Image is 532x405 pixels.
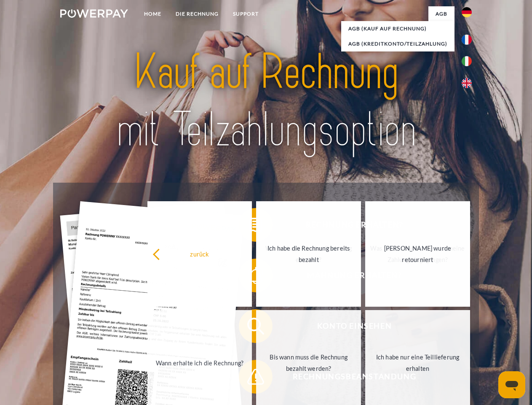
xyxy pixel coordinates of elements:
a: SUPPORT [226,6,266,22]
a: agb [428,6,454,22]
div: [PERSON_NAME] wurde retourniert [370,243,465,265]
div: Bis wann muss die Rechnung bezahlt werden? [261,351,356,374]
div: zurück [152,248,247,259]
a: DIE RECHNUNG [168,6,226,22]
div: Ich habe nur eine Teillieferung erhalten [370,351,465,374]
img: title-powerpay_de.svg [80,40,452,162]
a: AGB (Kauf auf Rechnung) [341,21,454,36]
div: Ich habe die Rechnung bereits bezahlt [261,243,356,265]
img: de [462,7,472,17]
a: AGB (Kreditkonto/Teilzahlung) [341,36,454,51]
img: fr [462,35,472,45]
img: it [462,56,472,66]
div: Wann erhalte ich die Rechnung? [152,357,247,368]
iframe: Schaltfläche zum Öffnen des Messaging-Fensters [498,371,525,398]
a: Home [137,6,168,22]
img: logo-powerpay-white.svg [60,9,128,18]
img: en [462,78,472,88]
